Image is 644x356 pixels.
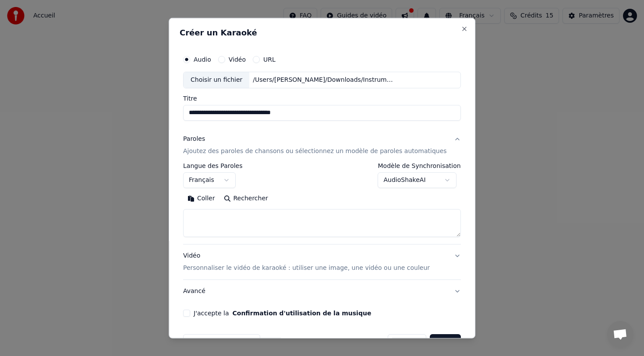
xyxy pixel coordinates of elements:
[183,264,430,272] p: Personnaliser le vidéo de karaoké : utiliser une image, une vidéo ou une couleur
[388,334,426,350] button: Annuler
[378,163,461,169] label: Modèle de Synchronisation
[219,192,272,206] button: Rechercher
[183,251,430,272] div: Vidéo
[263,56,276,63] label: URL
[233,310,372,316] button: J'accepte la
[183,95,461,101] label: Titre
[183,135,205,143] div: Paroles
[430,334,461,350] button: Créer
[183,192,219,206] button: Coller
[183,147,447,156] p: Ajoutez des paroles de chansons ou sélectionnez un modèle de paroles automatiques
[250,76,399,84] div: /Users/[PERSON_NAME]/Downloads/Instrumental Tout Tout Pour Ma [PERSON_NAME].mp3
[183,163,461,244] div: ParolesAjoutez des paroles de chansons ou sélectionnez un modèle de paroles automatiques
[183,128,461,163] button: ParolesAjoutez des paroles de chansons ou sélectionnez un modèle de paroles automatiques
[183,280,461,303] button: Avancé
[183,163,243,169] label: Langue des Paroles
[194,310,371,316] label: J'accepte la
[180,29,464,37] h2: Créer un Karaoké
[194,56,211,63] label: Audio
[229,56,246,63] label: Vidéo
[183,244,461,279] button: VidéoPersonnaliser le vidéo de karaoké : utiliser une image, une vidéo ou une couleur
[184,72,249,88] div: Choisir un fichier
